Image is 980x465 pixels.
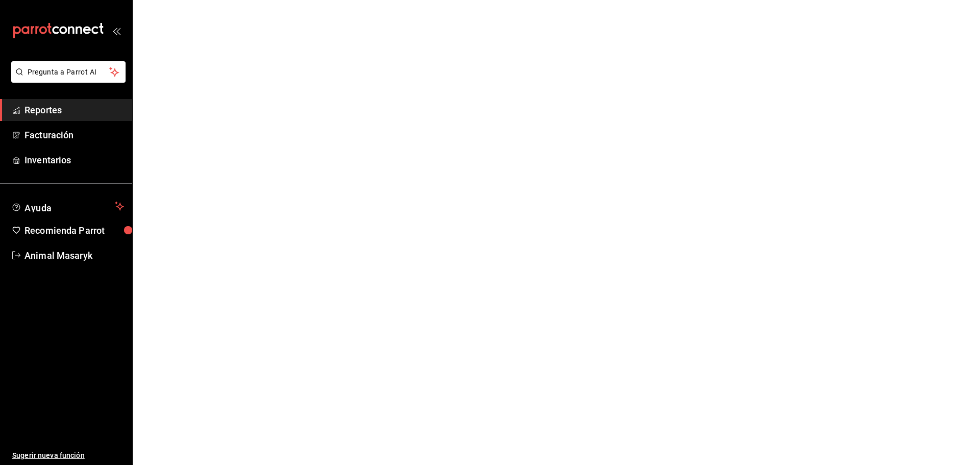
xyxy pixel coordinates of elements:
[24,224,124,237] span: Recomienda Parrot
[24,128,124,142] span: Facturación
[28,67,110,78] span: Pregunta a Parrot AI
[112,27,120,35] button: open_drawer_menu
[24,153,124,167] span: Inventarios
[24,249,124,262] span: Animal Masaryk
[24,200,111,212] span: Ayuda
[24,103,124,117] span: Reportes
[12,450,124,461] span: Sugerir nueva función
[11,61,126,83] button: Pregunta a Parrot AI
[7,74,126,85] a: Pregunta a Parrot AI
